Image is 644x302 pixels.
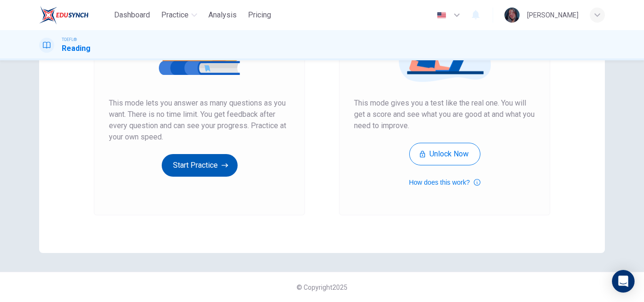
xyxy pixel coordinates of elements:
[110,7,154,24] button: Dashboard
[248,9,271,21] span: Pricing
[205,7,240,24] button: Analysis
[297,284,347,291] span: © Copyright 2025
[162,154,238,177] button: Start Practice
[436,12,447,19] img: en
[504,8,520,23] img: Profile picture
[157,7,201,24] button: Practice
[409,143,480,165] button: Unlock Now
[114,9,150,21] span: Dashboard
[612,270,635,293] div: Open Intercom Messenger
[62,43,91,54] h1: Reading
[208,9,237,21] span: Analysis
[39,6,110,24] a: EduSynch logo
[409,177,480,188] button: How does this work?
[109,98,290,143] span: This mode lets you answer as many questions as you want. There is no time limit. You get feedback...
[527,9,578,21] div: [PERSON_NAME]
[161,9,189,21] span: Practice
[39,6,89,24] img: EduSynch logo
[62,36,77,43] span: TOEFL®
[244,7,275,24] button: Pricing
[354,98,535,131] span: This mode gives you a test like the real one. You will get a score and see what you are good at a...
